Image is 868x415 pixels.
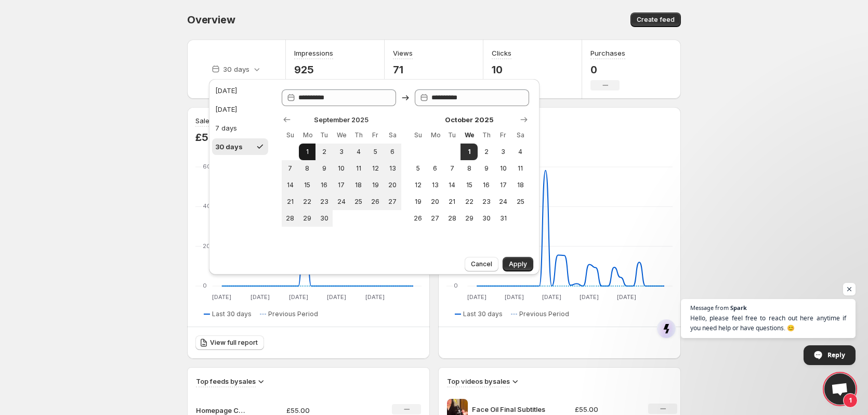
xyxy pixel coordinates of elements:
[414,198,423,206] span: 19
[299,177,316,193] button: Monday September 15 2025
[315,160,333,177] button: Tuesday September 9 2025
[315,193,333,210] button: Tuesday September 23 2025
[282,177,299,193] button: Sunday September 14 2025
[499,198,508,206] span: 24
[730,305,747,310] span: Spark
[448,214,456,223] span: 28
[427,193,444,210] button: Monday October 20 2025
[495,177,512,193] button: Friday October 17 2025
[465,181,474,189] span: 15
[575,404,636,414] p: £55.00
[427,177,444,193] button: Monday October 13 2025
[393,48,413,58] h3: Views
[196,376,256,386] h3: Top feeds by sales
[482,198,491,206] span: 23
[354,181,363,189] span: 18
[443,177,461,193] button: Tuesday October 14 2025
[203,282,207,289] text: 0
[371,198,380,206] span: 26
[516,131,525,139] span: Sa
[410,160,427,177] button: Sunday October 5 2025
[315,210,333,227] button: Tuesday September 30 2025
[410,210,427,227] button: Sunday October 26 2025
[478,210,495,227] button: Thursday October 30 2025
[472,404,550,414] p: Face Oil Final Subtitles
[315,127,333,144] th: Tuesday
[410,177,427,193] button: Sunday October 12 2025
[195,115,213,126] h3: Sales
[495,160,512,177] button: Friday October 10 2025
[465,198,474,206] span: 22
[388,181,397,189] span: 20
[478,177,495,193] button: Thursday October 16 2025
[333,177,350,193] button: Wednesday September 17 2025
[690,313,846,333] span: Hello, please feel free to reach out here anytime if you need help or have questions. 😊
[384,144,401,160] button: Saturday September 6 2025
[354,198,363,206] span: 25
[495,210,512,227] button: Friday October 31 2025
[282,160,299,177] button: Sunday September 7 2025
[187,14,235,26] span: Overview
[333,160,350,177] button: Wednesday September 10 2025
[367,127,384,144] th: Friday
[516,198,525,206] span: 25
[431,164,440,173] span: 6
[542,293,561,301] text: [DATE]
[410,127,427,144] th: Sunday
[367,144,384,160] button: Friday September 5 2025
[630,12,681,27] button: Create feed
[431,131,440,139] span: Mo
[286,181,295,189] span: 14
[431,214,440,223] span: 27
[320,198,328,206] span: 23
[478,160,495,177] button: Thursday October 9 2025
[384,193,401,210] button: Saturday September 27 2025
[203,242,211,250] text: 20
[512,160,529,177] button: Saturday October 11 2025
[499,214,508,223] span: 31
[414,131,423,139] span: Su
[215,104,237,114] div: [DATE]
[223,64,249,74] p: 30 days
[492,63,521,76] p: 10
[286,164,295,173] span: 7
[282,210,299,227] button: Sunday September 28 2025
[303,198,312,206] span: 22
[495,127,512,144] th: Friday
[516,181,525,189] span: 18
[499,131,508,139] span: Fr
[465,148,474,156] span: 1
[431,198,440,206] span: 20
[447,376,510,386] h3: Top videos by sales
[337,181,346,189] span: 17
[512,193,529,210] button: Saturday October 25 2025
[286,131,295,139] span: Su
[512,144,529,160] button: Saturday October 4 2025
[414,214,423,223] span: 26
[580,293,599,301] text: [DATE]
[289,293,308,301] text: [DATE]
[282,193,299,210] button: Sunday September 21 2025
[690,305,729,310] span: Message from
[210,339,258,347] span: View full report
[443,193,461,210] button: Tuesday October 21 2025
[371,181,380,189] span: 19
[499,181,508,189] span: 17
[454,282,458,289] text: 0
[461,127,478,144] th: Wednesday
[303,131,312,139] span: Mo
[384,177,401,193] button: Saturday September 20 2025
[467,293,486,301] text: [DATE]
[299,210,316,227] button: Monday September 29 2025
[212,82,268,99] button: [DATE]
[350,144,367,160] button: Thursday September 4 2025
[505,293,524,301] text: [DATE]
[414,164,423,173] span: 5
[212,101,268,118] button: [DATE]
[512,177,529,193] button: Saturday October 18 2025
[388,148,397,156] span: 6
[367,160,384,177] button: Friday September 12 2025
[384,127,401,144] th: Saturday
[320,148,328,156] span: 2
[590,48,625,58] h3: Purchases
